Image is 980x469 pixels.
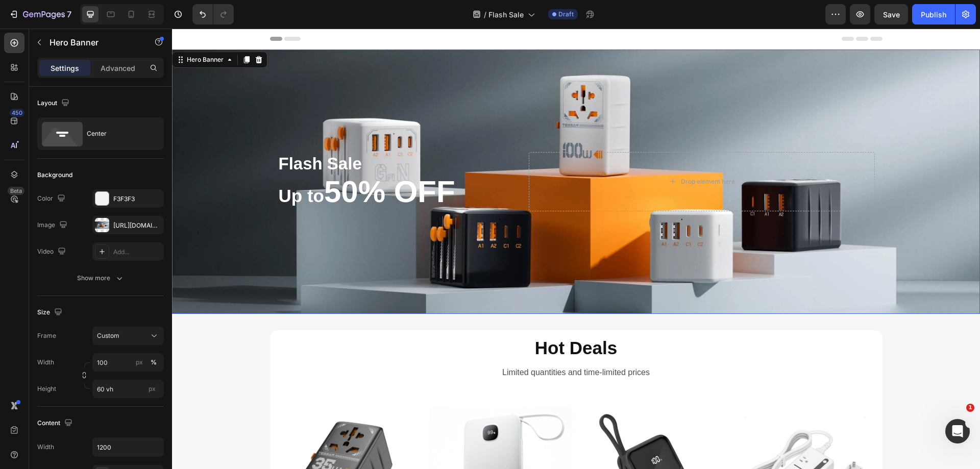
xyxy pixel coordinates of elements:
[558,10,574,19] span: Draft
[113,248,161,257] div: Add...
[13,27,54,36] div: Hero Banner
[93,438,163,456] input: Auto
[37,331,56,340] label: Frame
[113,221,161,230] div: [URL][DOMAIN_NAME]
[37,306,64,319] div: Size
[92,353,164,372] input: px%
[883,10,900,19] span: Save
[4,4,76,24] button: 7
[484,9,486,20] span: /
[37,245,68,259] div: Video
[67,8,71,20] p: 7
[10,109,24,117] div: 450
[92,380,164,398] input: px
[37,416,75,430] div: Content
[149,385,156,392] span: px
[37,218,69,232] div: Image
[37,96,71,110] div: Layout
[133,356,145,368] button: %
[113,194,161,204] div: F3F3F3
[151,358,157,367] div: %
[488,9,524,20] span: Flash Sale
[172,29,980,469] iframe: Design area
[945,419,970,443] iframe: Intercom live chat
[107,337,701,352] p: Limited quantities and time-limited prices
[97,331,119,340] span: Custom
[37,358,54,367] label: Width
[50,36,136,48] p: Hero Banner
[92,327,164,345] button: Custom
[363,309,445,329] strong: Hot Deals
[966,404,974,412] span: 1
[37,269,164,287] button: Show more
[77,273,125,283] div: Show more
[912,4,955,24] button: Publish
[921,9,946,20] div: Publish
[37,192,67,206] div: Color
[51,63,79,73] p: Settings
[8,187,24,195] div: Beta
[101,63,135,73] p: Advanced
[37,384,56,393] label: Height
[148,356,160,368] button: px
[874,4,908,24] button: Save
[192,4,234,24] div: Undo/Redo
[37,170,72,180] div: Background
[37,442,54,452] div: Width
[509,149,563,157] div: Drop element here
[87,122,149,145] div: Center
[136,358,143,367] div: px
